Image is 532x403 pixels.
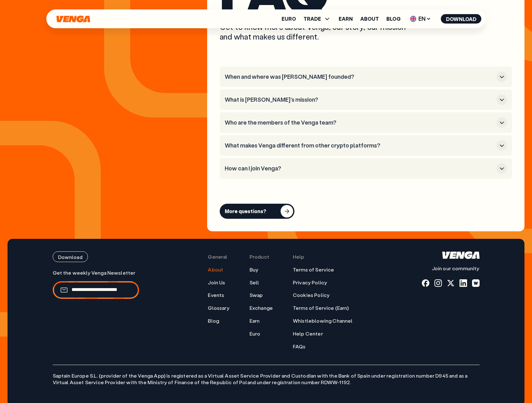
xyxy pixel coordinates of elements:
[53,270,139,276] p: Get the weekly Venga Newsletter
[208,254,227,260] span: General
[434,279,442,287] a: instagram
[472,279,480,287] a: warpcast
[53,251,88,262] button: Download
[225,165,494,172] h3: How can I join Venga?
[250,279,259,286] a: Sell
[225,163,507,174] button: How can I join Venga?
[225,73,494,80] h3: When and where was [PERSON_NAME] founded?
[250,266,258,273] a: Buy
[386,16,400,21] a: Blog
[250,254,269,260] span: Product
[225,208,266,214] div: More questions?
[250,305,273,311] a: Exchange
[459,279,467,287] a: linkedin
[447,279,454,287] a: x
[53,251,139,262] a: Download
[220,22,411,41] p: Get to know more about Venga, our story, our mission and what makes us different.
[208,305,229,311] a: Glossary
[225,142,494,149] h3: What makes Venga different from other crypto platforms?
[250,330,261,337] a: Euro
[250,292,263,298] a: Swap
[208,279,225,286] a: Join Us
[360,16,379,21] a: About
[225,117,507,128] button: Who are the members of the Venga team?
[293,343,306,350] a: FAQs
[250,318,260,324] a: Earn
[225,140,507,151] button: What makes Venga different from other crypto platforms?
[293,330,323,337] a: Help Center
[225,119,494,126] h3: Who are the members of the Venga team?
[293,292,330,298] a: Cookies Policy
[441,14,481,24] button: Download
[410,16,416,22] img: flag-uk
[339,16,353,21] a: Earn
[293,279,327,286] a: Privacy Policy
[293,305,349,311] a: Terms of Service (Earn)
[282,16,296,21] a: Euro
[208,266,223,273] a: About
[422,279,429,287] a: fb
[304,16,321,21] span: TRADE
[293,266,334,273] a: Terms of Service
[53,365,480,386] p: Saptain Europe S.L. (provider of the Venga App) is registered as a Virtual Asset Service Provider...
[293,254,304,260] span: Help
[225,94,507,105] button: What is [PERSON_NAME]’s mission?
[56,15,91,23] svg: Home
[220,204,294,219] button: More questions?
[422,265,480,272] p: Join our community
[225,96,494,103] h3: What is [PERSON_NAME]’s mission?
[408,14,433,24] span: EN
[208,292,224,298] a: Events
[208,318,219,324] a: Blog
[442,251,480,259] svg: Home
[293,318,353,324] a: Whistleblowing Channel
[225,72,507,82] button: When and where was [PERSON_NAME] founded?
[304,15,331,23] span: TRADE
